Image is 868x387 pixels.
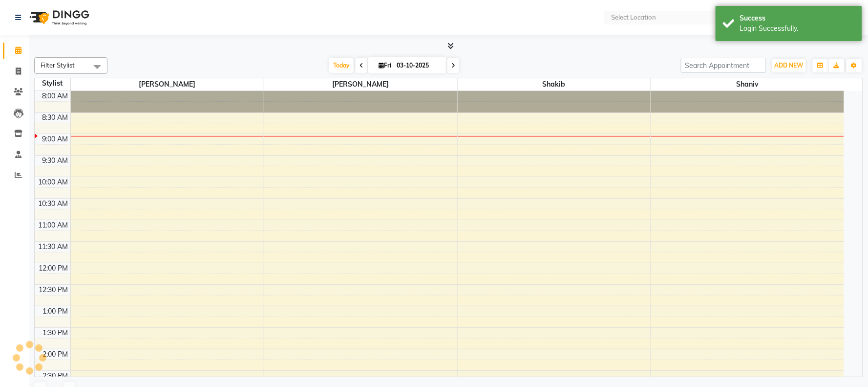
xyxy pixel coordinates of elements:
div: 12:00 PM [37,263,70,273]
div: 1:00 PM [41,306,70,317]
span: Shakib [458,78,651,91]
div: 1:30 PM [41,328,70,338]
div: 8:30 AM [41,113,70,123]
div: Select Location [611,13,656,23]
span: Fri [376,62,394,69]
span: Today [329,58,354,73]
div: 2:00 PM [41,349,70,360]
div: 11:00 AM [37,220,70,230]
div: 9:30 AM [41,156,70,166]
span: Shaniv [651,78,845,91]
div: 11:30 AM [37,242,70,252]
input: Search Appointment [681,58,766,73]
div: 10:30 AM [37,199,70,209]
div: Login Successfully. [740,23,855,34]
span: [PERSON_NAME] [264,78,457,91]
div: Success [740,13,855,23]
div: 8:00 AM [41,91,70,101]
div: Stylist [35,78,70,89]
div: 9:00 AM [41,134,70,144]
span: Filter Stylist [41,61,75,69]
div: 10:00 AM [37,177,70,187]
div: 12:30 PM [37,285,70,295]
div: 2:30 PM [41,371,70,381]
img: logo [25,4,92,31]
input: 2025-10-03 [394,58,443,73]
span: ADD NEW [775,62,804,69]
button: ADD NEW [772,59,806,72]
span: [PERSON_NAME] [71,78,264,91]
